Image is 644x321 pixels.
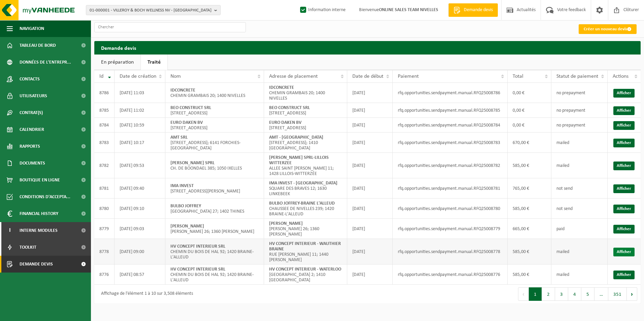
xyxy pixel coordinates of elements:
[94,22,246,32] input: Chercher
[264,83,347,103] td: CHEMIN GRAMBAIS 20; 1400 NIVELLES
[393,219,508,239] td: rfq.opportunities.sendpayment.manual.RFQ25008779
[613,205,635,213] a: Afficher
[347,153,393,178] td: [DATE]
[613,106,635,115] a: Afficher
[613,89,635,98] a: Afficher
[508,178,551,199] td: 765,00 €
[264,199,347,219] td: CHAUSSEE DE NIVELLES 239; 1420 BRAINE-L'ALLEUD
[556,272,569,277] span: mailed
[264,153,347,178] td: ALLEE SAINT [PERSON_NAME] 11; 1428 LILLOIS-WITTERZÉE
[269,201,335,206] strong: BULBO JOFFREY-BRAINE L'ALLEUD
[20,20,44,37] span: Navigation
[264,133,347,153] td: [STREET_ADDRESS]; 1410 [GEOGRAPHIC_DATA]
[115,103,165,118] td: [DATE] 11:02
[347,239,393,264] td: [DATE]
[579,24,637,34] a: Créer un nouveau devis
[508,133,551,153] td: 670,00 €
[269,85,294,90] strong: IDCONCRETE
[613,271,635,279] a: Afficher
[398,74,419,79] span: Paiement
[7,222,13,239] span: I
[165,153,264,178] td: CH. DE BOONDAEL 385; 1050 IXELLES
[347,199,393,219] td: [DATE]
[518,287,529,301] button: Previous
[94,153,115,178] td: 8782
[264,178,347,199] td: SQUARE DES BRAVES 12; 1630 LINKEBEEK
[115,118,165,133] td: [DATE] 10:59
[20,37,56,54] span: Tableau de bord
[264,118,347,133] td: [STREET_ADDRESS]
[20,239,36,256] span: Toolkit
[393,133,508,153] td: rfq.opportunities.sendpayment.manual.RFQ25008783
[165,239,264,264] td: CHEMIN DU BOIS DE HAL 92; 1420 BRAINE-L'ALLEUD
[170,267,225,272] strong: HV CONCEPT INTERIEUR SRL
[508,83,551,103] td: 0,00 €
[99,74,103,79] span: Id
[115,153,165,178] td: [DATE] 09:53
[20,222,58,239] span: Interne modules
[393,178,508,199] td: rfq.opportunities.sendpayment.manual.RFQ25008781
[120,74,156,79] span: Date de création
[347,103,393,118] td: [DATE]
[613,139,635,147] a: Afficher
[556,163,569,168] span: mailed
[115,239,165,264] td: [DATE] 09:00
[269,221,303,226] strong: [PERSON_NAME]
[86,5,221,15] button: 01-000001 - VILLEROY & BOCH WELLNESS NV - [GEOGRAPHIC_DATA]
[508,264,551,285] td: 585,00 €
[299,5,346,15] label: Information interne
[170,74,181,79] span: Nom
[20,155,45,172] span: Documents
[165,219,264,239] td: [PERSON_NAME] 26; 1360 [PERSON_NAME]
[556,74,598,79] span: Statut de paiement
[170,135,188,140] strong: AMT SRL
[115,133,165,153] td: [DATE] 10:17
[393,264,508,285] td: rfq.opportunities.sendpayment.manual.RFQ25008776
[393,83,508,103] td: rfq.opportunities.sendpayment.manual.RFQ25008786
[556,249,569,254] span: mailed
[20,205,58,222] span: Financial History
[462,7,494,13] span: Demande devis
[556,140,569,145] span: mailed
[115,264,165,285] td: [DATE] 08:57
[115,83,165,103] td: [DATE] 11:03
[20,71,40,87] span: Contacts
[613,184,635,193] a: Afficher
[269,267,341,272] strong: HV CONCEPT INTERIEUR - WATERLOO
[115,199,165,219] td: [DATE] 09:10
[555,287,568,301] button: 3
[508,153,551,178] td: 585,00 €
[94,103,115,118] td: 8785
[20,256,53,273] span: Demande devis
[94,178,115,199] td: 8781
[264,239,347,264] td: RUE [PERSON_NAME] 11; 1440 [PERSON_NAME]
[508,103,551,118] td: 0,00 €
[556,226,565,231] span: paid
[556,91,585,96] span: no prepayment
[94,118,115,133] td: 8784
[269,155,329,166] strong: [PERSON_NAME] SPRL-LILLOIS WITTERZEE
[613,162,635,170] a: Afficher
[141,55,167,70] a: Traité
[269,105,310,110] strong: BEO CONSTRUCT SRL
[347,118,393,133] td: [DATE]
[269,241,341,252] strong: HV CONCEPT INTERIEUR - WAUTHIER BRAINE
[165,199,264,219] td: [GEOGRAPHIC_DATA] 27; 1402 THINES
[165,103,264,118] td: [STREET_ADDRESS]
[581,287,594,301] button: 5
[393,199,508,219] td: rfq.opportunities.sendpayment.manual.RFQ25008780
[170,160,215,166] strong: [PERSON_NAME] SPRL
[170,204,201,209] strong: BULBO JOFFREY
[608,287,627,301] button: 351
[347,219,393,239] td: [DATE]
[20,188,70,205] span: Conditions d'accepta...
[94,239,115,264] td: 8778
[513,74,523,79] span: Total
[165,83,264,103] td: CHEMIN GRAMBAIS 20; 1400 NIVELLES
[20,54,71,71] span: Données de l'entrepr...
[170,244,225,249] strong: HV CONCEPT INTERIEUR SRL
[347,264,393,285] td: [DATE]
[115,219,165,239] td: [DATE] 09:03
[613,74,629,79] span: Actions
[94,264,115,285] td: 8776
